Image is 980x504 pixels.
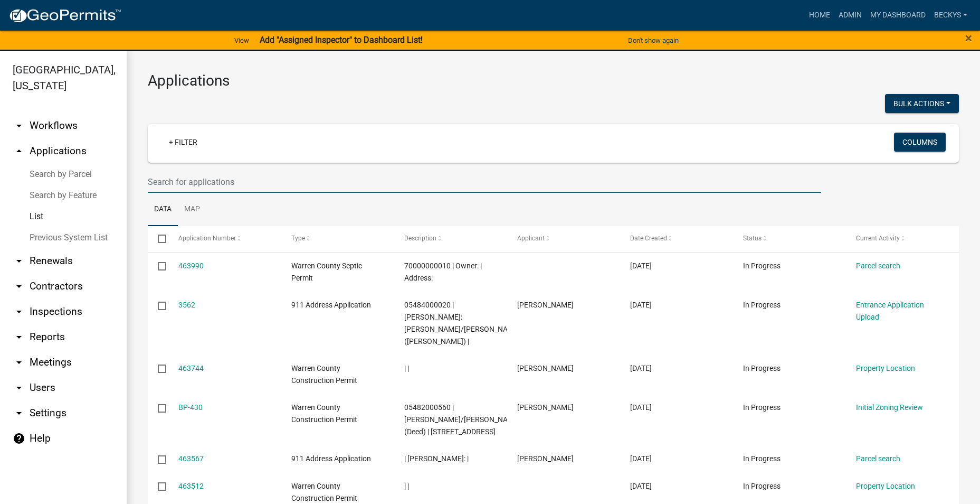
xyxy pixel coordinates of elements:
span: × [965,31,972,45]
a: Admin [834,5,866,25]
span: Date Created [630,235,667,242]
i: arrow_drop_down [13,331,25,343]
a: Property Location [856,364,915,372]
span: In Progress [743,262,781,270]
span: | | [404,364,409,372]
span: Warren County Construction Permit [291,403,357,424]
a: beckys [930,5,972,25]
span: Applicant [517,235,545,242]
a: 463744 [178,364,204,372]
span: Description [404,235,436,242]
span: In Progress [743,301,781,309]
a: Property Location [856,482,915,490]
span: Application Number [178,235,236,242]
datatable-header-cell: Applicant [507,226,620,251]
i: arrow_drop_down [13,407,25,419]
span: 08/14/2025 [630,364,652,372]
i: arrow_drop_down [13,356,25,369]
a: + Filter [160,133,206,152]
h3: Applications [148,72,959,90]
i: arrow_drop_up [13,145,25,157]
span: In Progress [743,454,781,463]
a: Parcel search [856,454,900,463]
span: In Progress [743,482,781,490]
span: Status [743,235,762,242]
i: arrow_drop_down [13,381,25,394]
button: Don't show again [624,32,683,49]
a: Initial Zoning Review [856,403,923,412]
a: View [230,32,253,49]
a: Parcel search [856,262,900,270]
i: arrow_drop_down [13,305,25,318]
span: Becky Schultz [517,454,574,463]
a: Map [178,193,206,227]
datatable-header-cell: Status [733,226,846,251]
a: 3562 [178,301,195,309]
span: 08/13/2025 [630,454,652,463]
span: 911 Address Application [291,454,371,463]
a: My Dashboard [866,5,930,25]
span: In Progress [743,364,781,372]
button: Bulk Actions [885,94,959,113]
span: 08/13/2025 [630,482,652,490]
i: arrow_drop_down [13,280,25,293]
a: Data [148,193,178,227]
span: 911 Address Application [291,301,371,309]
span: Steven Weber [517,403,574,412]
a: 463567 [178,454,204,463]
button: Close [965,32,972,44]
span: 70000000010 | Owner: | Address: [404,262,482,282]
a: BP-430 [178,403,203,412]
span: 08/14/2025 [630,301,652,309]
span: Warren County Construction Permit [291,364,357,385]
a: 463990 [178,262,204,270]
button: Columns [894,133,946,152]
span: | Deedholder: | [404,454,469,463]
datatable-header-cell: Type [281,226,394,251]
span: 08/14/2025 [630,403,652,412]
i: help [13,432,25,445]
span: Becky Schultz [517,301,574,309]
span: 05482000560 | WEBER, STEVEN L/PATRICIA D (Deed) | 8527 RIDGEVIEW DR [404,403,520,436]
datatable-header-cell: Description [394,226,507,251]
span: Current Activity [856,235,900,242]
strong: Add "Assigned Inspector" to Dashboard List! [260,35,423,45]
span: Type [291,235,305,242]
datatable-header-cell: Application Number [168,226,281,251]
span: 08/14/2025 [630,262,652,270]
i: arrow_drop_down [13,255,25,267]
datatable-header-cell: Date Created [620,226,733,251]
datatable-header-cell: Select [148,226,168,251]
a: 463512 [178,482,204,490]
span: Becky Schultz [517,364,574,372]
datatable-header-cell: Current Activity [846,226,959,251]
span: 05484000020 | Deedholder: WEBER, STEVEN L/PATRICIA D (Deed) | [404,301,520,345]
input: Search for applications [148,171,821,193]
span: | | [404,482,409,490]
a: Home [805,5,834,25]
span: Warren County Septic Permit [291,262,362,282]
span: Warren County Construction Permit [291,482,357,502]
a: Entrance Application Upload [856,301,924,321]
span: In Progress [743,403,781,412]
i: arrow_drop_down [13,119,25,132]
